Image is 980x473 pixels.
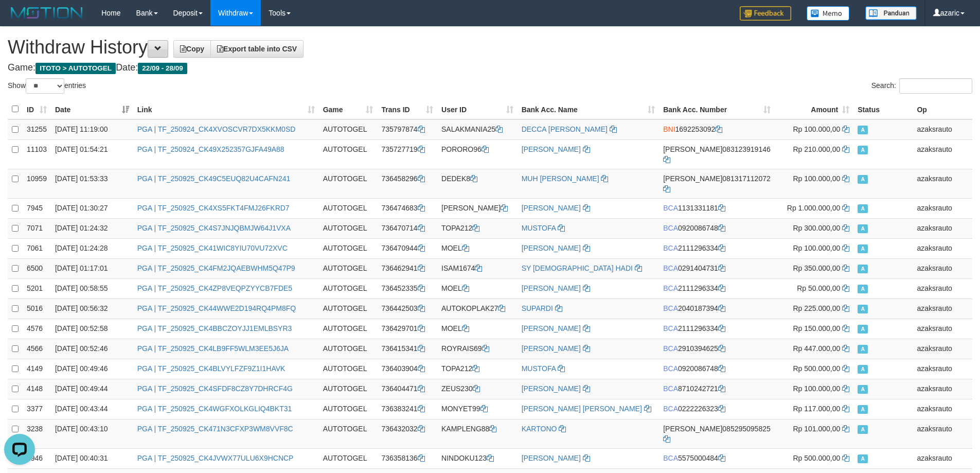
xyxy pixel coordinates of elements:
span: Approved - Marked by azaksrauto [858,265,868,273]
td: 2111296334 [659,238,775,258]
td: AUTOTOGEL [319,198,378,218]
td: AUTOTOGEL [319,278,378,299]
span: BCA [663,454,678,462]
td: AUTOTOGEL [319,238,378,258]
td: [DATE] 01:30:27 [51,198,133,218]
td: 736415341 [377,339,437,359]
span: BCA [663,224,678,232]
td: azaksrauto [913,198,972,218]
a: [PERSON_NAME] [522,324,581,332]
td: AUTOKOPLAK27 [437,299,518,319]
span: Approved - Marked by azaksrauto [858,405,868,414]
th: Status [853,99,913,119]
td: azaksrauto [913,119,972,140]
td: [DATE] 00:49:44 [51,379,133,399]
a: PGA | TF_250925_CK4BLVYLFZF9Z1I1HAVK [137,364,286,373]
span: Approved - Marked by azaksrauto [858,244,868,253]
td: 736404471 [377,379,437,399]
td: DEDEK8 [437,169,518,198]
a: [PERSON_NAME] [522,384,581,393]
td: azaksrauto [913,399,972,419]
td: TOPA212 [437,218,518,238]
td: PORORO96 [437,139,518,169]
a: PGA | TF_250925_CK4FM2JQAEBWHM5Q47P9 [137,264,295,272]
td: ZEUS230 [437,379,518,399]
span: Approved - Marked by azaksrauto [858,285,868,293]
td: AUTOTOGEL [319,319,378,339]
span: Rp 1.000.000,00 [787,204,841,212]
span: Approved - Marked by azaksrauto [858,425,868,434]
td: AUTOTOGEL [319,258,378,278]
span: Rp 100.000,00 [793,125,840,133]
a: PGA | TF_250925_CK4BBCZOYJJ1EMLBSYR3 [137,324,292,332]
span: Approved - Marked by azaksrauto [858,365,868,374]
td: 10959 [23,169,51,198]
td: azaksrauto [913,359,972,379]
span: Approved - Marked by azaksrauto [858,126,868,134]
td: NINDOKU123 [437,448,518,468]
td: 2111296334 [659,278,775,299]
td: azaksrauto [913,278,972,299]
a: MUSTOFA [522,364,556,373]
td: [DATE] 11:19:00 [51,119,133,140]
span: Approved - Marked by azaksrauto [858,175,868,184]
td: 083123919146 [659,139,775,169]
td: [DATE] 00:56:32 [51,299,133,319]
td: 736470944 [377,238,437,258]
td: 736458296 [377,169,437,198]
a: [PERSON_NAME] [522,204,581,212]
span: Approved - Marked by azaksrauto [858,454,868,463]
td: MOEL [437,319,518,339]
td: 736442503 [377,299,437,319]
img: MOTION_logo.png [8,5,86,21]
a: Export table into CSV [210,40,304,58]
span: [PERSON_NAME] [663,174,722,183]
td: azaksrauto [913,299,972,319]
td: MOEL [437,278,518,299]
td: 736403904 [377,359,437,379]
span: [PERSON_NAME] [663,145,722,153]
td: 0291404731 [659,258,775,278]
th: Date: activate to sort column ascending [51,99,133,119]
td: 3238 [23,419,51,448]
td: [PERSON_NAME] [437,198,518,218]
td: AUTOTOGEL [319,359,378,379]
a: SUPARDI [522,304,553,312]
span: BCA [663,304,678,312]
th: Amount: activate to sort column ascending [775,99,853,119]
td: azaksrauto [913,139,972,169]
a: [PERSON_NAME] [522,284,581,292]
td: [DATE] 00:49:46 [51,359,133,379]
td: AUTOTOGEL [319,399,378,419]
a: PGA | TF_250925_CK44WWE2D194RQ4PM8FQ [137,304,296,312]
td: AUTOTOGEL [319,218,378,238]
a: [PERSON_NAME] [PERSON_NAME] [522,405,642,413]
h1: Withdraw History [8,37,972,58]
td: AUTOTOGEL [319,379,378,399]
td: azaksrauto [913,419,972,448]
th: ID: activate to sort column ascending [23,99,51,119]
button: Open LiveChat chat widget [4,4,35,35]
td: azaksrauto [913,379,972,399]
span: Rp 500.000,00 [793,364,840,373]
img: Feedback.jpg [740,6,791,21]
label: Search: [871,78,972,94]
td: azaksrauto [913,258,972,278]
a: PGA | TF_250925_CK49C5EUQ82U4CAFN241 [137,174,291,183]
span: Rp 50.000,00 [797,284,840,292]
span: BCA [663,324,678,332]
td: 0222226323 [659,399,775,419]
td: 081317112072 [659,169,775,198]
span: Rp 100.000,00 [793,244,840,252]
td: MONYET99 [437,399,518,419]
td: 3377 [23,399,51,419]
td: 736432032 [377,419,437,448]
td: 11103 [23,139,51,169]
select: Showentries [26,78,64,94]
span: Approved - Marked by azaksrauto [858,305,868,313]
span: BNI [663,125,675,133]
td: azaksrauto [913,448,972,468]
td: 31255 [23,119,51,140]
td: AUTOTOGEL [319,448,378,468]
td: TOPA212 [437,359,518,379]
